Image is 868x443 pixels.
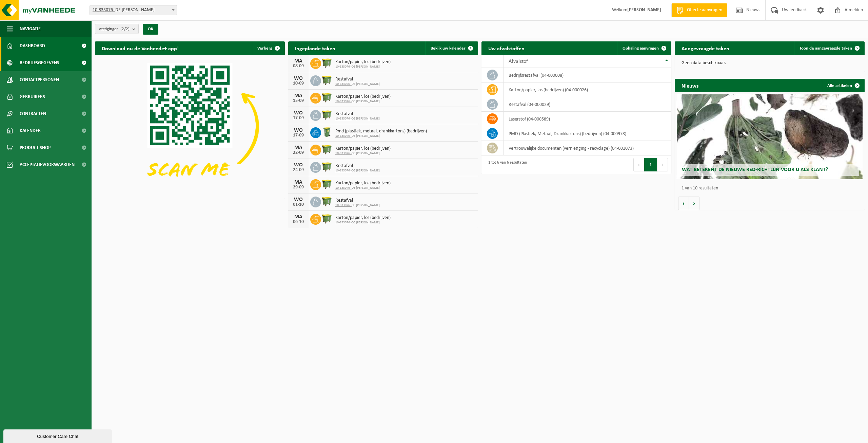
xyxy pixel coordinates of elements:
[335,134,352,138] tcxspan: Call 10-833076 - via 3CX
[335,215,391,221] span: Karton/papier, los (bedrijven)
[321,109,333,121] img: WB-1100-HPE-GN-50
[3,428,113,443] iframe: chat widget
[292,98,305,103] div: 15-09
[120,27,130,31] count: (2/2)
[633,158,644,171] button: Previous
[292,168,305,172] div: 24-09
[485,157,527,172] div: 1 tot 6 van 6 resultaten
[504,141,671,155] td: vertrouwelijke documenten (vernietiging - recyclage) (04-001073)
[504,68,671,82] td: bedrijfsrestafval (04-000008)
[321,74,333,86] img: WB-1100-HPE-GN-50
[335,134,427,138] span: DE [PERSON_NAME]
[321,196,333,207] img: WB-1100-HPE-GN-50
[335,117,352,121] tcxspan: Call 10-833076 - via 3CX
[335,221,391,225] span: DE [PERSON_NAME]
[93,7,115,13] tcxspan: Call 10-833076 - via 3CX
[627,7,661,13] strong: [PERSON_NAME]
[335,146,391,151] span: Karton/papier, los (bedrijven)
[335,181,391,186] span: Karton/papier, los (bedrijven)
[481,41,531,55] h2: Uw afvalstoffen
[504,112,671,126] td: laserstof (04-000589)
[335,169,380,173] span: DE [PERSON_NAME]
[292,116,305,121] div: 17-09
[321,144,333,155] img: WB-1100-HPE-GN-50
[321,161,333,172] img: WB-1100-HPE-GN-50
[321,126,333,138] img: WB-0240-HPE-GN-50
[90,5,177,15] span: 10-833076 - DE WANDELER - TORHOUT
[678,197,689,210] button: Vorige
[335,94,391,99] span: Karton/papier, los (bedrijven)
[617,41,671,55] a: Ophaling aanvragen
[682,186,861,191] p: 1 van 10 resultaten
[20,54,59,71] span: Bedrijfsgegevens
[335,186,391,190] span: DE [PERSON_NAME]
[335,82,352,86] tcxspan: Call 10-833076 - via 3CX
[682,61,858,66] p: Geen data beschikbaar.
[20,37,45,54] span: Dashboard
[292,128,305,133] div: WO
[335,203,352,207] tcxspan: Call 10-833076 - via 3CX
[20,139,51,156] span: Product Shop
[675,79,705,92] h2: Nieuws
[292,133,305,138] div: 17-09
[292,58,305,64] div: MA
[95,41,185,55] h2: Download nu de Vanheede+ app!
[95,55,285,198] img: Download de VHEPlus App
[335,151,352,155] tcxspan: Call 10-833076 - via 3CX
[292,220,305,224] div: 06-10
[335,186,352,190] tcxspan: Call 10-833076 - via 3CX
[335,117,380,121] span: DE [PERSON_NAME]
[509,59,528,64] span: Afvalstof
[99,24,130,34] span: Vestigingen
[504,126,671,141] td: PMD (Plastiek, Metaal, Drankkartons) (bedrijven) (04-000978)
[682,167,828,172] span: Wat betekent de nieuwe RED-richtlijn voor u als klant?
[252,41,284,55] button: Verberg
[20,156,75,173] span: Acceptatievoorwaarden
[623,46,659,51] span: Ophaling aanvragen
[335,203,380,207] span: DE [PERSON_NAME]
[431,46,466,51] span: Bekijk uw kalender
[292,180,305,185] div: MA
[292,150,305,155] div: 22-09
[685,7,724,14] span: Offerte aanvragen
[425,41,477,55] a: Bekijk uw kalender
[335,221,352,224] tcxspan: Call 10-833076 - via 3CX
[335,163,380,169] span: Restafval
[335,111,380,117] span: Restafval
[671,3,727,17] a: Offerte aanvragen
[504,97,671,112] td: restafval (04-000029)
[335,129,427,134] span: Pmd (plastiek, metaal, drankkartons) (bedrijven)
[292,202,305,207] div: 01-10
[335,59,391,65] span: Karton/papier, los (bedrijven)
[321,178,333,190] img: WB-1100-HPE-GN-50
[20,20,41,37] span: Navigatie
[335,169,352,172] tcxspan: Call 10-833076 - via 3CX
[794,41,864,55] a: Toon de aangevraagde taken
[321,57,333,69] img: WB-1100-HPE-GN-50
[321,213,333,224] img: WB-1100-HPE-GN-50
[335,65,352,69] tcxspan: Call 10-833076 - via 3CX
[292,110,305,116] div: WO
[20,105,46,122] span: Contracten
[292,93,305,98] div: MA
[292,185,305,190] div: 29-09
[20,122,41,139] span: Kalender
[689,197,699,210] button: Volgende
[292,214,305,220] div: MA
[95,24,139,34] button: Vestigingen(2/2)
[675,41,736,55] h2: Aangevraagde taken
[288,41,342,55] h2: Ingeplande taken
[677,94,863,179] a: Wat betekent de nieuwe RED-richtlijn voor u als klant?
[822,79,864,92] a: Alle artikelen
[292,145,305,150] div: MA
[335,151,391,155] span: DE [PERSON_NAME]
[335,198,380,203] span: Restafval
[504,82,671,97] td: karton/papier, los (bedrijven) (04-000026)
[335,65,391,69] span: DE [PERSON_NAME]
[644,158,657,171] button: 1
[292,162,305,168] div: WO
[143,24,158,35] button: OK
[335,82,380,86] span: DE [PERSON_NAME]
[335,99,352,103] tcxspan: Call 10-833076 - via 3CX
